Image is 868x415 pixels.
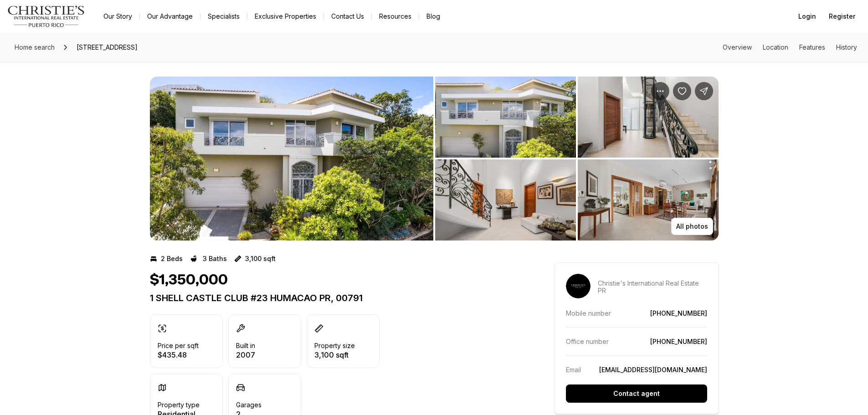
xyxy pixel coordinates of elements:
p: All photos [676,223,708,230]
button: Register [823,7,861,26]
p: Property size [314,342,355,349]
p: Price per sqft [158,342,199,349]
button: Save Property: 1 SHELL CASTLE CLUB #23 [673,82,691,100]
a: [EMAIL_ADDRESS][DOMAIN_NAME] [599,366,707,374]
p: 2007 [236,351,255,359]
a: Skip to: Features [799,43,825,51]
a: Resources [372,10,419,23]
a: Skip to: History [836,43,857,51]
p: 1 SHELL CASTLE CLUB #23 HUMACAO PR, 00791 [150,292,522,303]
button: Contact Us [324,10,371,23]
button: Share Property: 1 SHELL CASTLE CLUB #23 [695,82,713,100]
button: All photos [671,218,713,235]
p: Contact agent [613,390,660,397]
span: Home search [15,43,55,51]
a: Blog [419,10,447,23]
a: Our Story [96,10,139,23]
p: Christie's International Real Estate PR [598,280,707,294]
button: View image gallery [435,159,576,241]
p: 2 Beds [161,255,183,262]
a: Skip to: Location [763,43,788,51]
div: Listing Photos [150,77,719,241]
button: View image gallery [578,159,719,241]
a: Our Advantage [140,10,200,23]
span: Register [829,13,855,20]
button: Property options [651,82,669,100]
p: Mobile number [566,309,611,317]
button: Contact agent [566,384,707,403]
a: Specialists [200,10,247,23]
a: [PHONE_NUMBER] [650,338,707,345]
p: Built in [236,342,255,349]
nav: Page section menu [723,44,857,51]
p: 3 Baths [203,255,227,262]
p: Property type [158,401,200,409]
p: Email [566,366,581,374]
span: [STREET_ADDRESS] [73,40,141,55]
a: [PHONE_NUMBER] [650,309,707,317]
h1: $1,350,000 [150,272,228,289]
a: Home search [11,40,58,55]
button: Login [793,7,822,26]
img: logo [7,5,85,27]
p: 3,100 sqft [314,351,355,359]
p: $435.48 [158,351,199,359]
a: Exclusive Properties [247,10,324,23]
p: Office number [566,338,609,345]
button: View image gallery [150,77,433,241]
button: 3 Baths [190,251,227,266]
li: 1 of 10 [150,77,433,241]
p: 3,100 sqft [245,255,276,262]
span: Login [798,13,816,20]
li: 2 of 10 [435,77,719,241]
a: Skip to: Overview [723,43,752,51]
button: View image gallery [435,77,576,158]
button: View image gallery [578,77,719,158]
p: Garages [236,401,262,409]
